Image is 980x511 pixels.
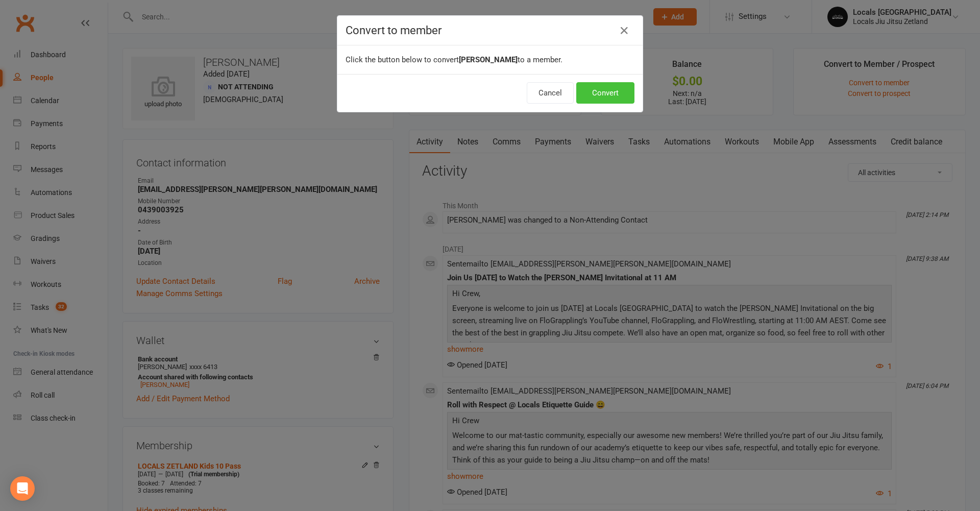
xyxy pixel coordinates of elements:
h4: Convert to member [346,24,634,37]
button: Cancel [527,82,574,104]
button: Convert [576,82,634,104]
b: [PERSON_NAME] [459,55,518,64]
div: Open Intercom Messenger [10,476,35,501]
button: Close [616,22,632,39]
div: Click the button below to convert to a member. [337,45,643,74]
